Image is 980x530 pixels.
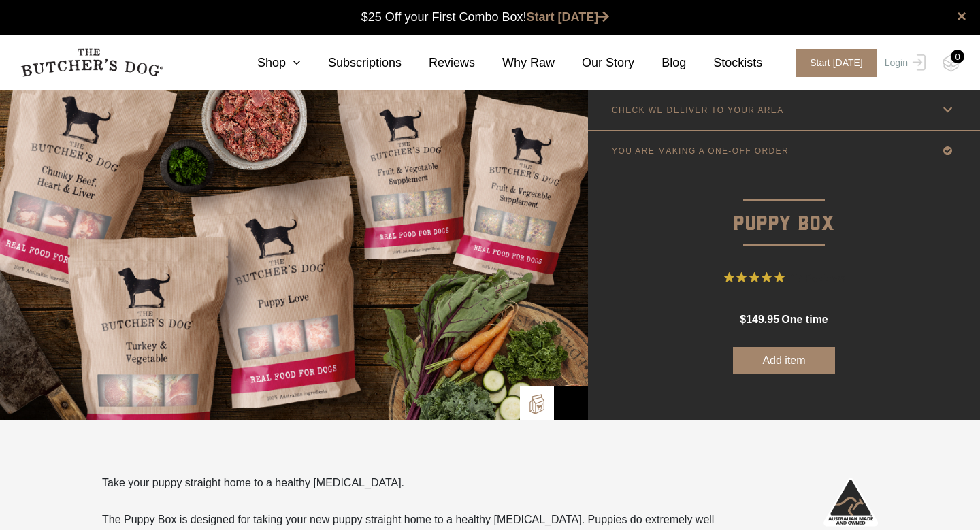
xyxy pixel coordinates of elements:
[612,146,789,156] p: YOU ARE MAKING A ONE-OFF ORDER
[612,105,784,115] p: CHECK WE DELIVER TO YOUR AREA
[634,54,686,72] a: Blog
[561,393,581,414] img: Bowl-Icon2.png
[951,50,964,63] div: 0
[588,90,980,130] a: CHECK WE DELIVER TO YOUR AREA
[230,54,301,72] a: Shop
[686,54,762,72] a: Stockists
[957,8,966,24] a: close
[943,54,960,72] img: TBD_Cart-Empty.png
[781,314,828,325] span: one time
[527,10,610,24] a: Start [DATE]
[588,131,980,171] a: YOU ARE MAKING A ONE-OFF ORDER
[724,267,845,288] button: Rated 5 out of 5 stars from 17 reviews. Jump to reviews.
[733,347,835,374] button: Add item
[796,49,877,77] span: Start [DATE]
[527,394,547,414] img: TBD_Build-A-Box.png
[783,49,881,77] a: Start [DATE]
[881,49,926,77] a: Login
[301,54,402,72] a: Subscriptions
[555,54,634,72] a: Our Story
[790,267,845,288] span: 17 Reviews
[588,171,980,240] p: Puppy Box
[475,54,555,72] a: Why Raw
[746,314,779,325] span: 149.95
[823,475,878,529] img: Australian-Made_White.png
[740,314,746,325] span: $
[402,54,475,72] a: Reviews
